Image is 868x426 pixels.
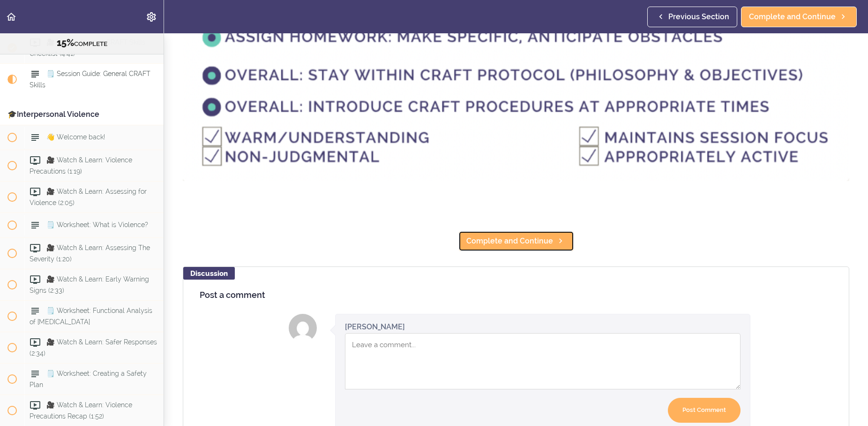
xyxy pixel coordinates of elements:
h4: Post a comment [200,290,832,300]
span: 🎥 Watch & Learn: Violence Precautions (1:19) [30,157,132,175]
textarea: Comment box [345,333,741,389]
svg: Settings Menu [146,11,157,23]
span: 🎥 Watch & Learn: Assessing for Violence (2:05) [30,188,147,206]
span: 🎥 Watch & Learn: Early Warning Signs (2:33) [30,276,149,294]
span: 🗒️ Worksheet: Functional Analysis of [MEDICAL_DATA] [30,307,152,325]
div: Discussion [183,267,235,280]
input: Post Comment [668,398,741,423]
span: Complete and Continue [466,236,553,247]
span: 15% [57,37,74,48]
div: COMPLETE [12,37,152,49]
span: Complete and Continue [749,11,836,23]
span: 🎥 Watch & Learn: Violence Precautions Recap (1:52) [30,401,132,419]
div: [PERSON_NAME] [345,321,405,332]
span: 👋 Welcome back! [46,134,105,141]
span: 🎥 Watch & Learn: Safer Responses (2:34) [30,338,157,357]
a: Complete and Continue [458,231,574,251]
span: 🗒️ Worksheet: What is Violence? [46,221,148,229]
span: 🗒️ Worksheet: Creating a Safety Plan [30,370,147,388]
img: Patricia Maltby [289,314,317,342]
span: 🎥 Watch & Learn: Assessing The Severity (1:20) [30,244,150,263]
a: Previous Section [647,7,737,27]
span: 🗒️ Session Guide: General CRAFT Skills [30,70,150,89]
svg: Back to course curriculum [6,11,17,23]
a: Complete and Continue [741,7,857,27]
span: Previous Section [668,11,729,23]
